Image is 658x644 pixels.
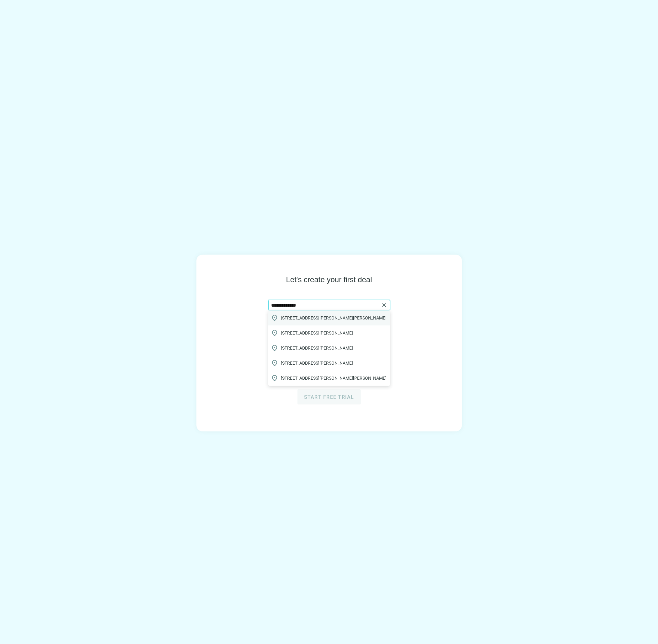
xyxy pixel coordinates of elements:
[281,375,387,381] span: [STREET_ADDRESS][PERSON_NAME][PERSON_NAME]
[271,329,278,337] span: location_on
[271,359,278,367] span: location_on
[281,315,387,321] span: [STREET_ADDRESS][PERSON_NAME][PERSON_NAME]
[281,330,353,336] span: [STREET_ADDRESS][PERSON_NAME]
[271,314,278,322] span: location_on
[381,302,387,308] span: close
[281,345,353,351] span: [STREET_ADDRESS][PERSON_NAME]
[271,344,278,352] span: location_on
[281,360,353,366] span: [STREET_ADDRESS][PERSON_NAME]
[286,275,372,285] span: Let's create your first deal
[297,389,361,404] button: Start free trial
[271,374,278,382] span: location_on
